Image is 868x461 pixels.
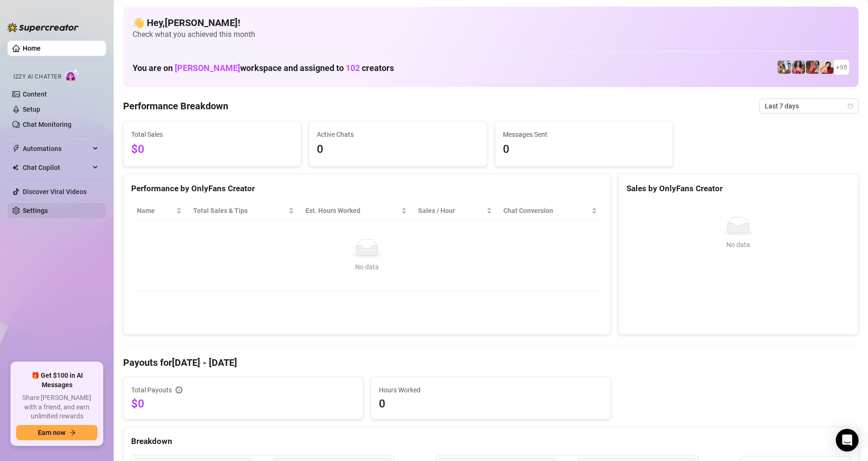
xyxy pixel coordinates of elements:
[806,61,819,74] img: April (@aprilblaze)
[778,61,791,74] img: ildgaf (@ildgaff)
[12,145,20,152] span: thunderbolt
[65,69,80,82] img: AI Chatter
[131,385,172,395] span: Total Payouts
[346,63,360,73] span: 102
[23,141,90,156] span: Automations
[23,106,40,113] a: Setup
[23,160,90,175] span: Chat Copilot
[188,202,300,220] th: Total Sales & Tips
[765,99,853,113] span: Last 7 days
[848,103,853,109] span: calendar
[317,129,479,140] span: Active Chats
[836,429,859,452] div: Open Intercom Messenger
[23,90,47,98] a: Content
[133,16,849,29] h4: 👋 Hey, [PERSON_NAME] !
[16,371,98,390] span: 🎁 Get $100 in AI Messages
[503,129,665,140] span: Messages Sent
[131,141,293,159] span: $0
[133,63,394,73] h1: You are on workspace and assigned to creators
[630,239,847,250] div: No data
[23,121,72,128] a: Chat Monitoring
[23,207,48,214] a: Settings
[133,29,849,40] span: Check what you achieved this month
[131,435,850,448] div: Breakdown
[175,63,240,73] span: [PERSON_NAME]
[792,61,805,74] img: Aaliyah (@edmflowerfairy)
[193,205,286,216] span: Total Sales & Tips
[503,141,665,159] span: 0
[69,429,76,436] span: arrow-right
[820,61,833,74] img: Sophia (@thesophiapayan)
[503,205,590,216] span: Chat Conversion
[317,141,479,159] span: 0
[131,129,293,140] span: Total Sales
[16,425,98,440] button: Earn nowarrow-right
[379,396,603,411] span: 0
[131,396,355,411] span: $0
[38,429,65,436] span: Earn now
[23,188,87,195] a: Discover Viral Videos
[418,205,484,216] span: Sales / Hour
[176,387,182,393] span: info-circle
[626,182,850,195] div: Sales by OnlyFans Creator
[123,99,228,113] h4: Performance Breakdown
[131,182,603,195] div: Performance by OnlyFans Creator
[16,393,98,421] span: Share [PERSON_NAME] with a friend, and earn unlimited rewards
[137,205,174,216] span: Name
[8,23,79,32] img: logo-BBDzfeDw.svg
[12,164,18,171] img: Chat Copilot
[141,262,593,272] div: No data
[23,44,41,52] a: Home
[498,202,603,220] th: Chat Conversion
[379,385,603,395] span: Hours Worked
[836,62,847,72] span: + 98
[305,205,399,216] div: Est. Hours Worked
[131,202,188,220] th: Name
[412,202,498,220] th: Sales / Hour
[13,72,61,81] span: Izzy AI Chatter
[123,356,859,369] h4: Payouts for [DATE] - [DATE]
